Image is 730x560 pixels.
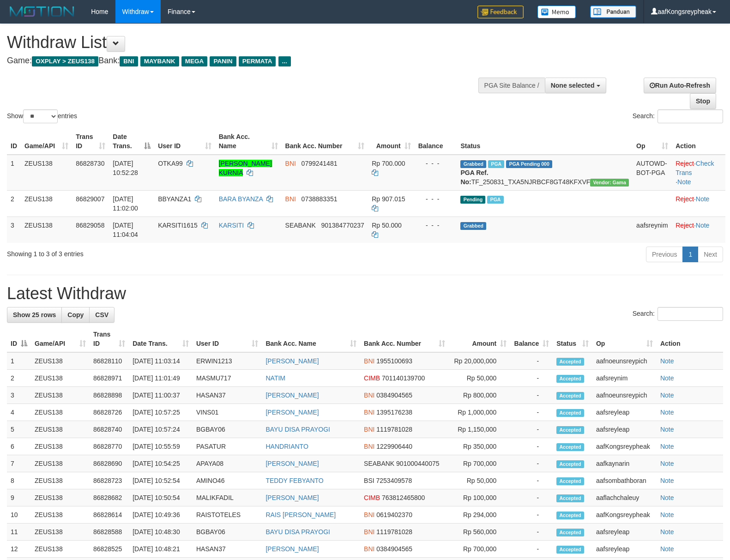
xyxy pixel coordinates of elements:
[265,357,319,365] a: [PERSON_NAME]
[478,78,545,93] div: PGA Site Balance /
[90,370,129,387] td: 86828971
[360,326,449,352] th: Bank Acc. Number: activate to sort column ascending
[510,387,553,404] td: -
[633,217,672,243] td: aafsreynim
[7,541,31,558] td: 12
[460,222,486,230] span: Grabbed
[7,506,31,524] td: 10
[7,5,77,18] img: MOTION_logo.png
[193,524,262,541] td: BGBAY06
[129,489,193,506] td: [DATE] 10:50:54
[129,421,193,438] td: [DATE] 10:57:24
[7,246,297,259] div: Showing 1 to 3 of 3 entries
[460,169,488,186] b: PGA Ref. No:
[7,109,77,123] label: Show entries
[364,374,380,382] span: CIMB
[506,160,552,168] span: PGA Pending
[7,128,21,155] th: ID
[13,311,56,319] span: Show 25 rows
[158,160,183,167] span: OTKA99
[556,512,584,519] span: Accepted
[158,222,198,229] span: KARSITI1615
[556,494,584,502] span: Accepted
[660,357,674,365] a: Note
[592,387,657,404] td: aafnoeunsreypich
[193,489,262,506] td: MALIKFADIL
[537,6,576,18] img: Button%20Memo.svg
[193,421,262,438] td: BGBAY06
[660,443,674,450] a: Note
[7,421,31,438] td: 5
[418,159,453,168] div: - - -
[140,56,179,66] span: MAYBANK
[592,472,657,489] td: aafsombathboran
[372,160,405,167] span: Rp 700.000
[31,506,90,524] td: ZEUS138
[285,160,296,167] span: BNI
[129,326,193,352] th: Date Trans.: activate to sort column ascending
[449,524,510,541] td: Rp 560,000
[418,221,453,230] div: - - -
[219,195,263,203] a: BARA BYANZA
[7,33,477,52] h1: Withdraw List
[364,545,374,553] span: BNI
[32,56,98,66] span: OXPLAY > ZEUS138
[682,247,698,262] a: 1
[382,494,425,501] span: Copy 763812465800 to clipboard
[265,426,330,433] a: BAYU DISA PRAYOGI
[23,109,58,123] select: Showentries
[457,128,633,155] th: Status
[193,506,262,524] td: RAISTOTELES
[449,455,510,472] td: Rp 700,000
[660,391,674,399] a: Note
[590,179,629,187] span: Vendor URL: https://trx31.1velocity.biz
[129,506,193,524] td: [DATE] 10:49:36
[265,494,319,501] a: [PERSON_NAME]
[7,472,31,489] td: 8
[376,391,412,399] span: Copy 0384904565 to clipboard
[660,409,674,416] a: Note
[90,506,129,524] td: 86828614
[7,326,31,352] th: ID: activate to sort column descending
[556,529,584,536] span: Accepted
[265,528,330,536] a: BAYU DISA PRAYOGI
[556,392,584,400] span: Accepted
[633,307,723,321] label: Search:
[129,438,193,455] td: [DATE] 10:55:59
[31,472,90,489] td: ZEUS138
[657,326,723,352] th: Action
[592,541,657,558] td: aafsreyleap
[449,387,510,404] td: Rp 800,000
[285,195,296,203] span: BNI
[376,477,412,484] span: Copy 7253409578 to clipboard
[660,511,674,518] a: Note
[592,489,657,506] td: aaflachchaleuy
[376,357,412,365] span: Copy 1955100693 to clipboard
[31,541,90,558] td: ZEUS138
[265,460,319,467] a: [PERSON_NAME]
[109,128,154,155] th: Date Trans.: activate to sort column descending
[690,93,716,109] a: Stop
[113,222,138,238] span: [DATE] 11:04:04
[449,404,510,421] td: Rp 1,000,000
[449,370,510,387] td: Rp 50,000
[7,387,31,404] td: 3
[633,128,672,155] th: Op: activate to sort column ascending
[7,489,31,506] td: 9
[676,195,694,203] a: Reject
[660,426,674,433] a: Note
[672,128,725,155] th: Action
[477,6,524,18] img: Feedback.jpg
[592,438,657,455] td: aafKongsreypheak
[376,545,412,553] span: Copy 0384904565 to clipboard
[364,391,374,399] span: BNI
[193,472,262,489] td: AMINO46
[510,326,553,352] th: Balance: activate to sort column ascending
[181,56,208,66] span: MEGA
[677,178,691,186] a: Note
[415,128,457,155] th: Balance
[449,472,510,489] td: Rp 50,000
[556,546,584,554] span: Accepted
[61,307,90,323] a: Copy
[510,524,553,541] td: -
